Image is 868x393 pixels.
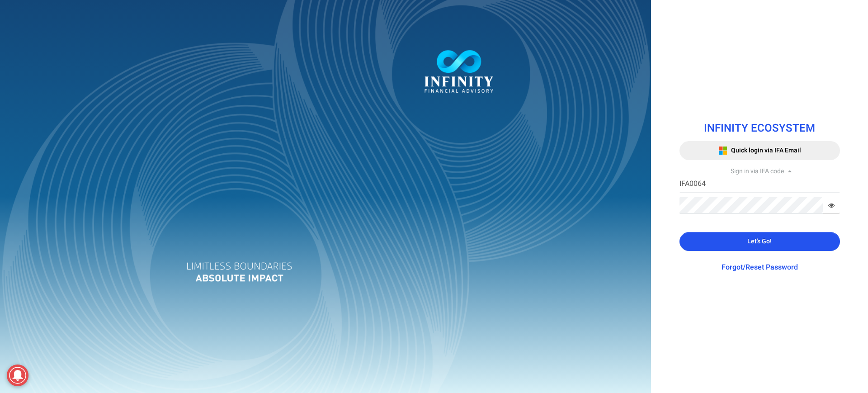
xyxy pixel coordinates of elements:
span: Sign in via IFA code [731,166,784,176]
h1: INFINITY ECOSYSTEM [679,123,840,134]
span: Quick login via IFA Email [731,146,801,155]
a: Forgot/Reset Password [722,262,798,273]
input: IFA Code [679,176,840,193]
button: Quick login via IFA Email [679,141,840,160]
span: Let's Go! [747,237,772,246]
div: Sign in via IFA code [679,167,840,176]
button: Let's Go! [679,232,840,251]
